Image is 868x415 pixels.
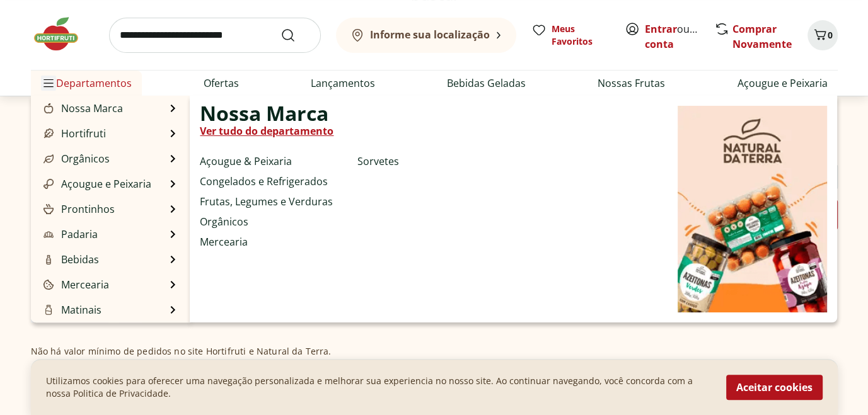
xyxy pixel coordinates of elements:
[41,176,151,191] a: Açougue e PeixariaAçougue e Peixaria
[807,20,838,50] button: Carrinho
[43,305,54,315] img: Matinais
[41,202,115,217] a: ProntinhosProntinhos
[200,174,328,189] a: Congelados e Refrigerados
[645,22,677,36] a: Entrar
[370,28,490,42] b: Informe sua localização
[41,252,99,267] a: BebidasBebidas
[41,68,132,98] span: Departamentos
[43,103,54,113] img: Nossa Marca
[43,154,54,164] img: Orgânicos
[43,229,54,239] img: Padaria
[447,76,526,91] a: Bebidas Geladas
[552,23,610,48] span: Meus Favoritos
[828,29,833,41] span: 0
[43,179,54,189] img: Açougue e Peixaria
[200,214,248,229] a: Orgânicos
[43,128,54,139] img: Hortifruti
[737,76,827,91] a: Açougue e Peixaria
[109,18,321,53] input: search
[200,154,292,169] a: Açougue & Peixaria
[41,68,56,98] button: Menu
[43,204,54,214] img: Prontinhos
[43,280,54,290] img: Mercearia
[598,76,665,91] a: Nossas Frutas
[41,151,110,166] a: OrgânicosOrgânicos
[41,101,123,116] a: Nossa MarcaNossa Marca
[645,21,701,52] span: ou
[200,123,333,139] a: Ver tudo do departamento
[357,154,399,169] a: Sorvetes
[43,254,54,264] img: Bebidas
[200,234,248,249] a: Mercearia
[31,15,94,53] img: Hortifruti
[200,106,328,121] span: Nossa Marca
[41,227,98,242] a: PadariaPadaria
[732,22,792,51] a: Comprar Novamente
[41,302,101,317] a: MatinaisMatinais
[531,23,610,48] a: Meus Favoritos
[41,277,109,292] a: MerceariaMercearia
[726,375,823,400] button: Aceitar cookies
[645,22,714,51] a: Criar conta
[41,126,106,141] a: HortifrutiHortifruti
[41,320,166,350] a: Frios, Queijos e LaticíniosFrios, Queijos e Laticínios
[336,18,516,53] button: Informe sua localização
[311,76,375,91] a: Lançamentos
[46,375,711,400] p: Utilizamos cookies para oferecer uma navegação personalizada e melhorar sua experiencia no nosso ...
[31,345,332,358] p: Não há valor mínimo de pedidos no site Hortifruti e Natural da Terra.
[204,76,239,91] a: Ofertas
[281,28,311,43] button: Submit Search
[678,106,827,312] img: Nossa Marca
[200,194,333,209] a: Frutas, Legumes e Verduras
